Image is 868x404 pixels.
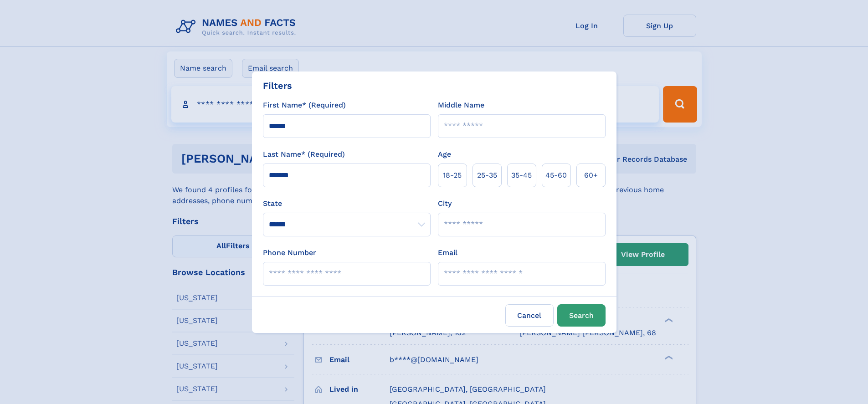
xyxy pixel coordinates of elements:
[438,247,457,258] label: Email
[263,149,345,160] label: Last Name* (Required)
[505,304,554,327] label: Cancel
[511,170,532,181] span: 35‑45
[263,198,431,209] label: State
[263,100,346,111] label: First Name* (Required)
[438,198,452,209] label: City
[263,79,292,92] div: Filters
[263,247,316,258] label: Phone Number
[438,149,451,160] label: Age
[438,100,484,111] label: Middle Name
[545,170,567,181] span: 45‑60
[477,170,497,181] span: 25‑35
[557,304,606,327] button: Search
[443,170,462,181] span: 18‑25
[584,170,598,181] span: 60+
